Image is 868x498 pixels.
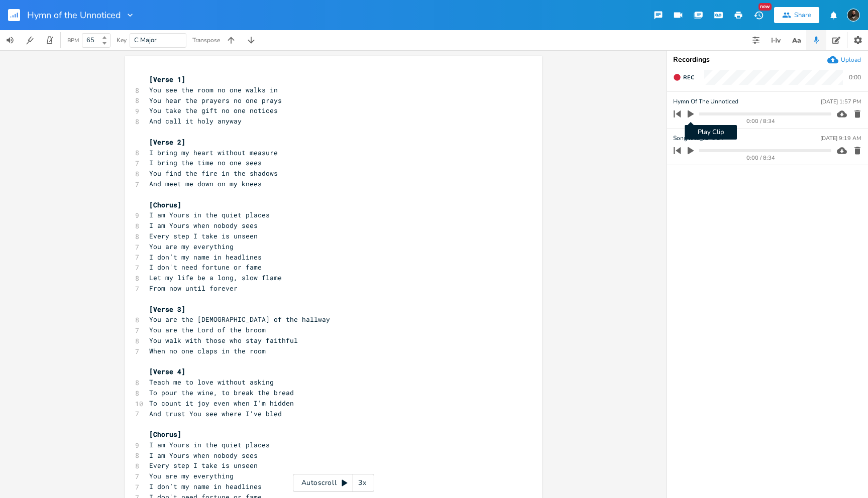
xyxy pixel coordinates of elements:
span: To pour the wine, to break the bread [149,388,294,397]
span: Every step I take is unseen [149,461,258,470]
span: And trust You see where I’ve bled [149,409,282,418]
div: Upload [841,56,861,64]
span: [Chorus] [149,200,181,209]
span: You hear the prayers no one prays [149,96,282,105]
div: 0:00 [849,74,861,80]
span: And meet me down on my knees [149,179,262,188]
div: 0:00 / 8:34 [691,118,831,124]
img: Taylor Clyde [847,9,860,22]
span: [Verse 1] [149,75,185,84]
div: [DATE] 9:19 AM [820,136,861,141]
span: I don’t my name in headlines [149,253,262,262]
span: You take the gift no one notices [149,106,278,115]
div: 0:00 / 8:34 [691,155,831,161]
span: I am Yours when nobody sees [149,451,258,460]
span: I don’t my name in headlines [149,482,262,491]
span: Rec [683,74,694,81]
span: You walk with those who stay faithful [149,336,298,345]
div: [DATE] 1:57 PM [821,99,861,104]
div: Key [117,37,127,43]
div: BPM [67,38,79,43]
span: You are the Lord of the broom [149,325,266,334]
button: Upload [827,54,861,65]
span: Hymn Of The Unnoticed [673,97,738,106]
span: Hymn of the Unnoticed [27,11,121,20]
span: When no one claps in the room [149,346,266,355]
button: Rec [669,69,698,85]
div: Transpose [192,37,220,43]
span: [Chorus] [149,430,181,439]
span: I am Yours when nobody sees [149,221,258,230]
span: I bring the time no one sees [149,158,262,167]
span: You are my everything [149,242,234,251]
div: Autoscroll [293,474,374,492]
div: Recordings [673,56,862,63]
span: I am Yours in the quiet places [149,210,270,219]
span: Song Idea_June 24 [673,134,723,143]
span: From now until forever [149,284,238,293]
button: Share [774,7,819,23]
span: And call it holy anyway [149,116,242,126]
span: Let my life be a long, slow flame [149,273,282,282]
span: You see the room no one walks in [149,85,278,94]
span: I bring my heart without measure [149,148,278,157]
span: [Verse 2] [149,138,185,147]
div: Share [794,11,811,20]
div: New [758,3,772,11]
span: You find the fire in the shadows [149,169,278,178]
span: You are my everything [149,471,234,480]
span: Every step I take is unseen [149,231,258,240]
span: To count it joy even when I’m hidden [149,399,294,408]
span: [Verse 4] [149,367,185,376]
span: I don't need fortune or fame [149,263,262,272]
span: I am Yours in the quiet places [149,440,270,449]
div: 3x [353,474,371,492]
span: Teach me to love without asking [149,378,274,387]
span: [Verse 3] [149,305,185,314]
button: Play Clip [684,106,697,122]
button: New [748,6,769,24]
span: C Major [134,36,157,45]
span: You are the [DEMOGRAPHIC_DATA] of the hallway [149,315,330,324]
